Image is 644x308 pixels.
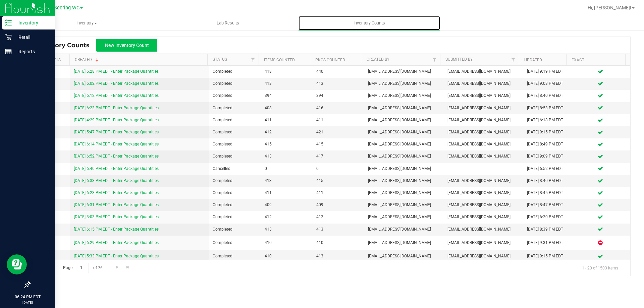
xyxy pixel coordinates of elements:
a: [DATE] 6:52 PM EDT - Enter Package Quantities [74,154,159,159]
span: 412 [265,129,308,135]
span: Completed [213,253,256,259]
span: [EMAIL_ADDRESS][DOMAIN_NAME] [447,214,519,220]
span: Completed [213,202,256,208]
span: Inventory [16,20,157,26]
a: Go to the next page [112,263,122,272]
a: Submitted By [445,57,473,62]
span: 412 [265,214,308,220]
span: 421 [316,129,360,135]
div: [DATE] 8:53 PM EDT [527,105,567,111]
span: [EMAIL_ADDRESS][DOMAIN_NAME] [368,214,439,220]
span: [EMAIL_ADDRESS][DOMAIN_NAME] [368,141,439,147]
input: 1 [77,263,89,273]
span: 394 [265,93,308,99]
a: Status [213,57,227,62]
span: Page of 76 [57,263,108,273]
span: Completed [213,129,256,135]
a: [DATE] 6:23 PM EDT - Enter Package Quantities [74,190,159,195]
span: [EMAIL_ADDRESS][DOMAIN_NAME] [368,117,439,123]
a: [DATE] 6:31 PM EDT - Enter Package Quantities [74,202,159,207]
a: [DATE] 6:12 PM EDT - Enter Package Quantities [74,93,159,98]
a: [DATE] 6:23 PM EDT - Enter Package Quantities [74,106,159,110]
span: [EMAIL_ADDRESS][DOMAIN_NAME] [447,105,519,111]
button: New Inventory Count [96,39,157,52]
span: 412 [316,214,360,220]
span: Hi, [PERSON_NAME]! [588,5,631,10]
span: 413 [265,226,308,233]
span: New Inventory Count [105,43,149,48]
span: 413 [316,226,360,233]
span: 440 [316,68,360,75]
a: Updated [524,58,542,62]
span: 415 [316,178,360,184]
span: [EMAIL_ADDRESS][DOMAIN_NAME] [447,129,519,135]
span: [EMAIL_ADDRESS][DOMAIN_NAME] [447,93,519,99]
a: [DATE] 6:40 PM EDT - Enter Package Quantities [74,166,159,171]
span: [EMAIL_ADDRESS][DOMAIN_NAME] [368,178,439,184]
a: Lab Results [157,16,299,30]
span: 409 [265,202,308,208]
a: [DATE] 6:28 PM EDT - Enter Package Quantities [74,69,159,74]
span: 416 [316,105,360,111]
a: Inventory [16,16,157,30]
inline-svg: Reports [5,48,12,55]
inline-svg: Inventory [5,19,12,26]
a: [DATE] 6:14 PM EDT - Enter Package Quantities [74,142,159,146]
div: [DATE] 8:45 PM EDT [527,190,567,196]
span: [EMAIL_ADDRESS][DOMAIN_NAME] [368,105,439,111]
span: 394 [316,93,360,99]
span: 408 [265,105,308,111]
span: [EMAIL_ADDRESS][DOMAIN_NAME] [368,190,439,196]
span: [EMAIL_ADDRESS][DOMAIN_NAME] [447,202,519,208]
span: 411 [265,190,308,196]
div: [DATE] 8:40 PM EDT [527,93,567,99]
span: Completed [213,68,256,75]
span: [EMAIL_ADDRESS][DOMAIN_NAME] [447,141,519,147]
span: 413 [265,80,308,87]
span: Completed [213,117,256,123]
a: [DATE] 4:29 PM EDT - Enter Package Quantities [74,118,159,122]
span: 0 [316,166,360,172]
span: 417 [316,153,360,160]
p: 06:24 PM EDT [3,294,52,300]
th: Exact [566,54,625,66]
span: [EMAIL_ADDRESS][DOMAIN_NAME] [447,190,519,196]
div: [DATE] 8:47 PM EDT [527,202,567,208]
span: [EMAIL_ADDRESS][DOMAIN_NAME] [368,240,439,246]
a: [DATE] 6:02 PM EDT - Enter Package Quantities [74,81,159,86]
span: [EMAIL_ADDRESS][DOMAIN_NAME] [368,68,439,75]
div: [DATE] 6:20 PM EDT [527,214,567,220]
span: Completed [213,190,256,196]
span: 413 [316,80,360,87]
div: [DATE] 8:39 PM EDT [527,226,567,233]
span: [EMAIL_ADDRESS][DOMAIN_NAME] [368,80,439,87]
div: [DATE] 9:03 PM EDT [527,80,567,87]
inline-svg: Retail [5,34,12,41]
span: Completed [213,141,256,147]
a: Filter [248,54,259,65]
span: [EMAIL_ADDRESS][DOMAIN_NAME] [447,117,519,123]
div: [DATE] 6:18 PM EDT [527,117,567,123]
a: Go to the last page [123,263,133,272]
span: [EMAIL_ADDRESS][DOMAIN_NAME] [447,226,519,233]
a: Created By [367,57,389,62]
a: Filter [429,54,440,65]
span: [EMAIL_ADDRESS][DOMAIN_NAME] [368,226,439,233]
span: 411 [316,117,360,123]
span: Completed [213,226,256,233]
span: 415 [265,141,308,147]
div: [DATE] 8:40 PM EDT [527,178,567,184]
div: [DATE] 9:09 PM EDT [527,153,567,160]
span: 413 [316,253,360,259]
a: [DATE] 6:29 PM EDT - Enter Package Quantities [74,240,159,245]
span: [EMAIL_ADDRESS][DOMAIN_NAME] [447,153,519,160]
span: Completed [213,80,256,87]
p: Inventory [12,19,52,27]
div: [DATE] 9:31 PM EDT [527,240,567,246]
span: [EMAIL_ADDRESS][DOMAIN_NAME] [447,68,519,75]
div: [DATE] 9:15 PM EDT [527,253,567,259]
a: [DATE] 6:33 PM EDT - Enter Package Quantities [74,178,159,183]
span: Completed [213,214,256,220]
span: 1 - 20 of 1503 items [577,263,624,273]
span: Inventory Counts [35,42,96,49]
